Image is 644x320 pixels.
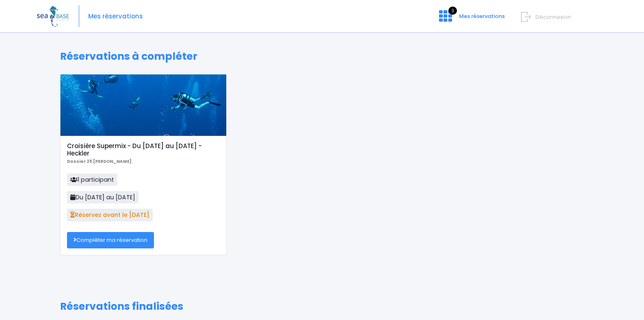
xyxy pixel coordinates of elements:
span: 3 [448,7,457,15]
span: Déconnexion [535,13,571,21]
span: Réservez avant le [DATE] [67,209,153,221]
h5: Croisière Supermix - Du [DATE] au [DATE] - Heckler [67,142,219,157]
span: Du [DATE] au [DATE] [67,191,138,203]
span: Mes réservations [459,12,505,20]
a: 3 Mes réservations [432,15,510,23]
span: 1 participant [67,174,117,186]
a: Compléter ma réservation [67,232,154,248]
h1: Réservations finalisées [60,300,584,313]
h1: Réservations à compléter [60,50,584,63]
b: Dossier 25 [PERSON_NAME] [67,158,131,165]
